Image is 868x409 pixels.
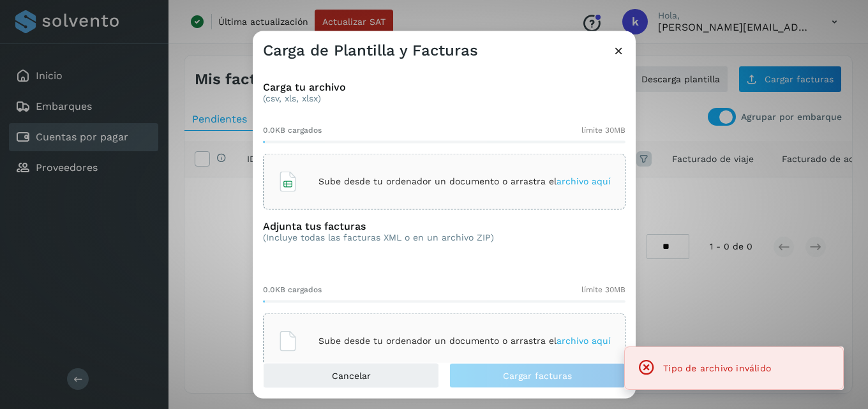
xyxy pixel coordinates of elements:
span: Cargar facturas [503,371,572,380]
span: límite 30MB [581,124,625,135]
p: (Incluye todas las facturas XML o en un archivo ZIP) [263,232,494,242]
p: Sube desde tu ordenador un documento o arrastra el [318,176,611,187]
p: (csv, xls, xlsx) [263,93,625,103]
button: Cargar facturas [449,363,625,389]
button: Cancelar [263,363,439,389]
p: Sube desde tu ordenador un documento o arrastra el [318,336,611,346]
h3: Carga de Plantilla y Facturas [263,41,478,59]
span: límite 30MB [581,283,625,295]
h3: Carga tu archivo [263,80,625,93]
span: 0.0KB cargados [263,124,322,135]
span: archivo aquí [557,176,611,186]
span: Cancelar [332,371,371,380]
span: Tipo de archivo inválido [663,363,771,373]
h3: Adjunta tus facturas [263,219,494,232]
span: 0.0KB cargados [263,283,322,295]
span: archivo aquí [557,336,611,346]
